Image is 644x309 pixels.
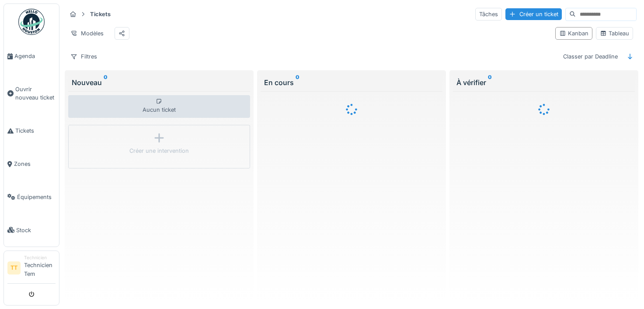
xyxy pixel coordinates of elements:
a: Stock [4,213,59,247]
div: Filtres [66,50,101,63]
a: Équipements [4,180,59,213]
div: Créer une intervention [129,147,189,155]
a: Agenda [4,40,59,73]
img: Badge_color-CXgf-gQk.svg [18,9,45,35]
a: Tickets [4,114,59,148]
span: Stock [16,226,56,234]
div: En cours [264,77,439,88]
sup: 0 [296,77,299,88]
div: Technicien [24,254,56,261]
span: Ouvrir nouveau ticket [15,85,56,102]
span: Tickets [15,127,56,135]
div: Classer par Deadline [559,50,622,63]
a: TT TechnicienTechnicien Tem [7,254,56,284]
span: Agenda [14,52,56,60]
div: Aucun ticket [68,95,250,118]
div: À vérifier [456,77,631,88]
sup: 0 [488,77,492,88]
li: TT [7,261,21,275]
div: Kanban [559,29,588,38]
a: Ouvrir nouveau ticket [4,73,59,114]
span: Équipements [17,193,56,201]
div: Modèles [66,27,108,40]
div: Tableau [600,29,629,38]
div: Créer un ticket [505,8,562,20]
li: Technicien Tem [24,254,56,282]
sup: 0 [104,77,108,88]
span: Zones [14,160,56,168]
strong: Tickets [87,10,114,18]
div: Nouveau [72,77,247,88]
div: Tâches [475,8,502,21]
a: Zones [4,148,59,181]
